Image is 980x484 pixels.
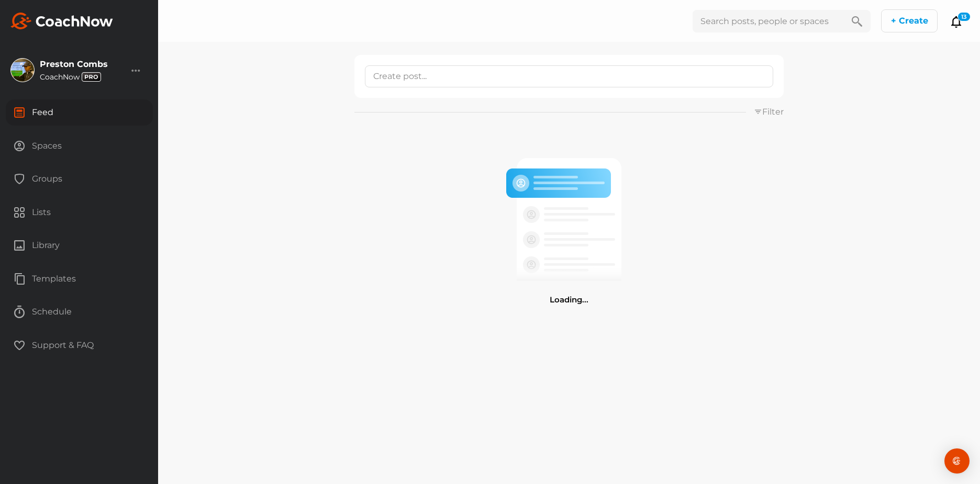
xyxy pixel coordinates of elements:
a: Templates [5,266,153,299]
a: Feed [5,99,153,133]
h3: Loading... [378,293,760,307]
div: Lists [6,199,153,226]
button: + Create [881,9,938,32]
a: Schedule [5,299,153,332]
img: svg+xml;base64,PHN2ZyB3aWR0aD0iMTk2IiBoZWlnaHQ9IjMyIiB2aWV3Qm94PSIwIDAgMTk2IDMyIiBmaWxsPSJub25lIi... [10,13,113,29]
div: Preston Combs [40,60,108,69]
div: Open Intercom Messenger [944,448,970,474]
div: Templates [6,266,153,292]
div: Schedule [6,299,153,325]
img: null-feed.359b8f90ec6558b6c9a131d495d084cc.png [504,150,634,281]
div: 13 [957,12,971,21]
a: Lists [5,199,153,233]
div: CoachNow [40,72,108,82]
div: Groups [6,166,153,192]
div: Feed [6,99,153,126]
div: Loading... [378,150,760,307]
img: svg+xml;base64,PHN2ZyB3aWR0aD0iMzciIGhlaWdodD0iMTgiIHZpZXdCb3g9IjAgMCAzNyAxOCIgZmlsbD0ibm9uZSIgeG... [82,72,101,82]
a: Filter [754,107,784,117]
a: Groups [5,166,153,199]
a: Support & FAQ [5,332,153,366]
button: 13 [950,15,963,28]
div: Spaces [6,133,153,159]
a: Spaces [5,133,153,166]
a: Library [5,232,153,266]
input: Search posts, people or spaces [693,10,843,32]
img: square_b67aea4b4b6ced43b9129cc8b1eeb9a0.jpg [11,59,34,82]
div: Support & FAQ [6,332,153,358]
div: Library [6,232,153,258]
